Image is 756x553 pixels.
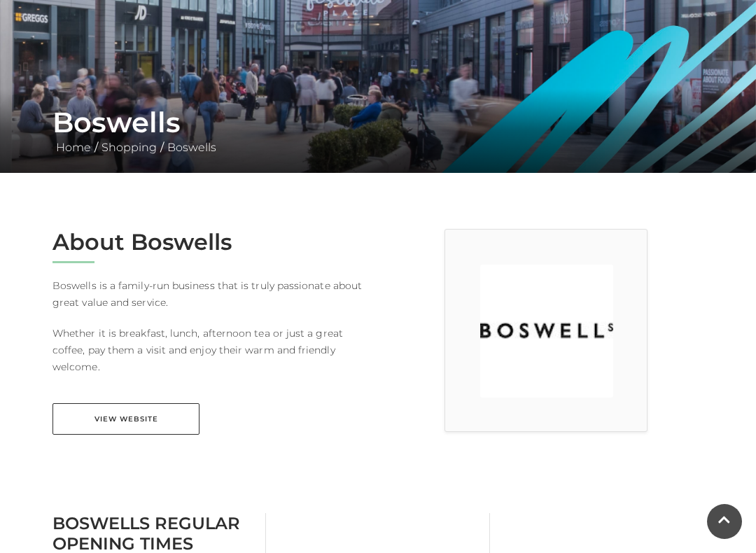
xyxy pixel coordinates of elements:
[52,141,94,154] a: Home
[98,141,160,154] a: Shopping
[52,229,367,255] h2: About Boswells
[164,141,220,154] a: Boswells
[52,277,367,311] p: Boswells is a family-run business that is truly passionate about great value and service.
[52,106,703,139] h1: Boswells
[52,403,199,435] a: View Website
[52,325,367,375] p: Whether it is breakfast, lunch, afternoon tea or just a great coffee, pay them a visit and enjoy ...
[42,106,714,156] div: / /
